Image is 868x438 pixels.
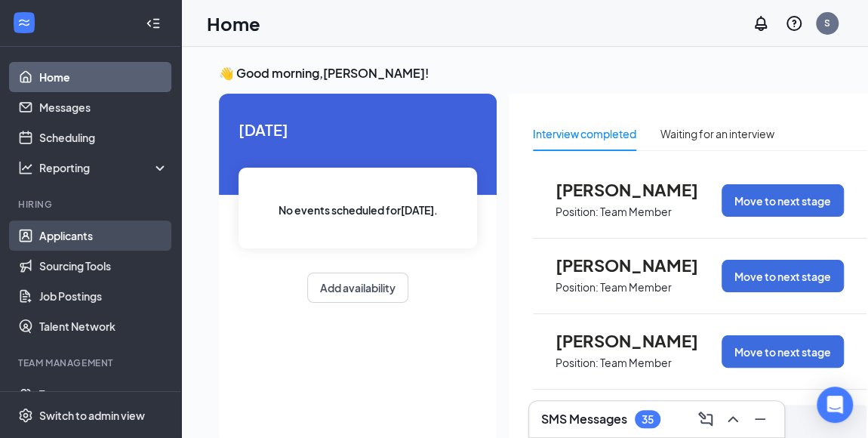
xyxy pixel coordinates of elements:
[239,118,477,141] span: [DATE]
[556,255,722,275] span: [PERSON_NAME]
[722,335,844,368] button: Move to next stage
[556,331,722,350] span: [PERSON_NAME]
[556,280,599,295] p: Position:
[722,184,844,217] button: Move to next stage
[39,92,168,122] a: Messages
[600,280,672,295] p: Team Member
[751,410,769,428] svg: Minimize
[39,281,168,311] a: Job Postings
[824,17,830,29] div: S
[146,16,161,31] svg: Collapse
[18,160,33,175] svg: Analysis
[697,410,715,428] svg: ComposeMessage
[39,379,168,409] a: Team
[279,202,438,218] span: No events scheduled for [DATE] .
[748,407,772,431] button: Minimize
[556,356,599,370] p: Position:
[600,356,672,370] p: Team Member
[694,407,718,431] button: ComposeMessage
[722,260,844,292] button: Move to next stage
[39,408,145,423] div: Switch to admin view
[600,205,672,219] p: Team Member
[533,125,636,142] div: Interview completed
[556,205,599,219] p: Position:
[307,273,408,303] button: Add availability
[39,62,168,92] a: Home
[17,15,32,30] svg: WorkstreamLogo
[18,408,33,423] svg: Settings
[817,387,853,423] div: Open Intercom Messenger
[642,413,654,426] div: 35
[207,11,260,36] h1: Home
[660,125,774,142] div: Waiting for an interview
[39,221,168,251] a: Applicants
[18,198,165,211] div: Hiring
[39,122,168,153] a: Scheduling
[721,407,745,431] button: ChevronUp
[39,311,168,341] a: Talent Network
[556,180,722,199] span: [PERSON_NAME]
[752,14,770,32] svg: Notifications
[785,14,803,32] svg: QuestionInfo
[39,251,168,281] a: Sourcing Tools
[18,356,165,369] div: Team Management
[724,410,742,428] svg: ChevronUp
[541,411,627,427] h3: SMS Messages
[39,160,169,175] div: Reporting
